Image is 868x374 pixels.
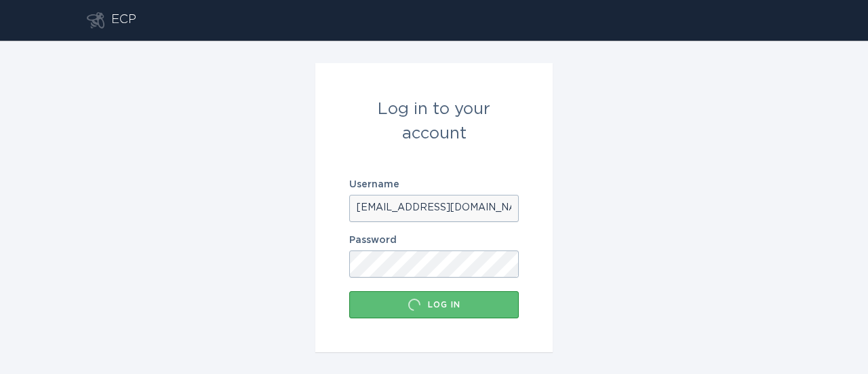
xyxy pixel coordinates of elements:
[356,298,512,312] div: Log in
[349,291,519,318] button: Log in
[349,236,519,245] label: Password
[349,97,519,146] div: Log in to your account
[87,12,104,29] button: Go to dashboard
[111,12,136,29] div: ECP
[349,180,519,189] label: Username
[408,298,421,312] div: Loading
